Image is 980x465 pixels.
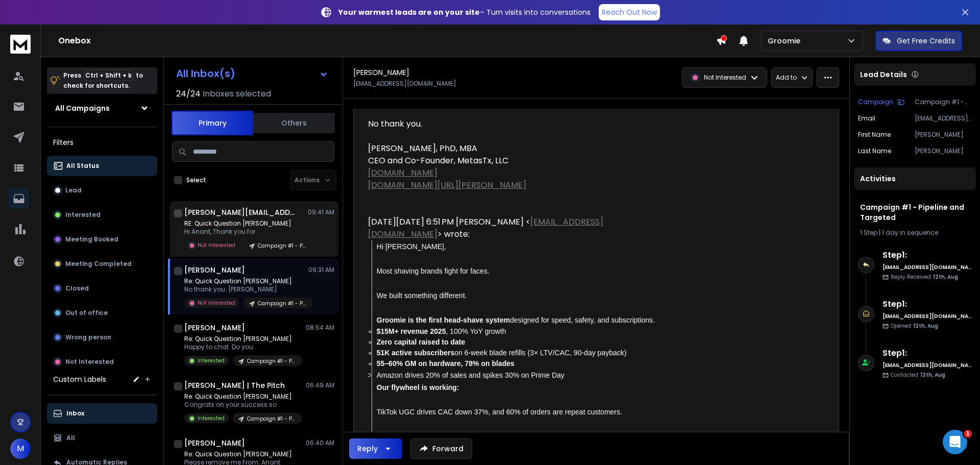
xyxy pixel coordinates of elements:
p: All [66,434,75,442]
p: Campaign #1 - Pipeline and Targeted [915,98,972,106]
h1: [PERSON_NAME] [184,438,245,448]
div: No thank you. [368,118,666,130]
button: Inbox [47,403,157,424]
h6: Step 1 : [883,298,972,310]
p: Closed [65,284,89,292]
button: Reply [349,438,402,459]
h6: Step 1 : [883,249,972,261]
p: Interested [198,357,225,364]
a: Reach Out Now [599,4,660,20]
label: Select [186,176,206,184]
p: Not Interested [198,241,235,249]
button: Interested [47,205,157,225]
p: [PERSON_NAME] [915,131,972,139]
p: Inbox [66,409,84,418]
p: Re: Quick Question [PERSON_NAME] [184,277,307,285]
h1: All Campaigns [55,103,110,113]
h1: [PERSON_NAME] [184,323,245,333]
button: Forward [410,438,472,459]
p: Hi Anant, Thank you for [184,228,307,236]
a: [DOMAIN_NAME][URL][PERSON_NAME] [368,179,526,191]
strong: $15M+ revenue 2025 [377,327,446,335]
span: Hi [PERSON_NAME], Most shaving brands fight for faces. [377,242,489,275]
li: on 6-week blade refills (3× LTV/CAC, 90-day payback) [377,348,666,358]
span: 1 day in sequence [882,228,938,237]
p: Happy to chat. Do you [184,343,302,351]
div: Reply [357,444,378,454]
p: [EMAIL_ADDRESS][DOMAIN_NAME] [353,80,456,88]
p: Email [858,114,875,123]
p: Campaign #1 - Pipeline and Targeted [258,300,307,307]
button: Meeting Booked [47,229,157,250]
button: M [10,438,31,459]
h1: [PERSON_NAME] [184,265,245,275]
p: No thank you. [PERSON_NAME] [184,285,307,293]
h3: Inboxes selected [203,88,271,100]
p: Not Interested [704,74,746,82]
button: Closed [47,278,157,299]
p: 09:41 AM [308,208,334,216]
h1: All Inbox(s) [176,68,235,79]
p: Press to check for shortcuts. [63,70,143,91]
p: Contacted [891,371,945,379]
span: We built something different. [377,291,467,300]
h6: Step 1 : [883,347,972,359]
p: [EMAIL_ADDRESS][DOMAIN_NAME] [915,114,972,123]
li: , 100% YoY growth [377,326,666,337]
button: Meeting Completed [47,254,157,274]
p: Re: Quick Question [PERSON_NAME] [184,450,307,458]
span: TikTok UGC drives CAC down 37%, and 60% of orders are repeat customers. [377,383,622,416]
p: 06:40 AM [306,439,334,447]
p: Interested [65,211,101,219]
a: [EMAIL_ADDRESS][DOMAIN_NAME] [368,216,603,240]
span: 24 / 24 [176,88,201,100]
p: 08:54 AM [306,324,334,332]
span: 1 [964,430,972,438]
button: Out of office [47,303,157,323]
iframe: Intercom live chat [943,430,967,454]
span: 12th, Aug [920,371,945,379]
h6: [EMAIL_ADDRESS][DOMAIN_NAME] [883,263,972,271]
p: Re: Quick Question [PERSON_NAME] [184,393,302,401]
button: All Campaigns [47,98,157,118]
p: [PERSON_NAME] [915,147,972,155]
h6: [EMAIL_ADDRESS][DOMAIN_NAME] [883,312,972,320]
strong: Our flywheel is working: [377,383,459,391]
button: All Inbox(s) [168,63,336,84]
div: CEO and Co-Founder, MetasTx, LLC [368,155,666,167]
p: Campaign #1 - Pipeline and Targeted [247,415,296,423]
p: Reply Received [891,273,958,281]
strong: Your warmest leads are on your site [338,7,480,17]
p: Campaign #1 - Pipeline and Targeted [247,357,296,365]
button: Primary [171,111,253,135]
p: 09:31 AM [308,266,334,274]
p: Add to [776,74,797,82]
p: 06:49 AM [306,381,334,389]
h1: Onebox [58,35,716,47]
p: Meeting Booked [65,235,118,243]
button: Get Free Credits [875,31,962,51]
p: Reach Out Now [602,7,657,17]
p: Interested [198,414,225,422]
button: All Status [47,156,157,176]
strong: 51K active subscribers [377,349,455,357]
span: 1 Step [860,228,877,237]
p: Wrong person [65,333,111,341]
div: Activities [854,167,976,190]
p: Get Free Credits [897,36,955,46]
h3: Custom Labels [53,374,106,384]
p: Groomie [768,36,804,46]
button: Campaign [858,98,904,106]
img: logo [10,35,31,54]
a: [DOMAIN_NAME] [368,167,437,179]
p: Not Interested [198,299,235,307]
div: [DATE][DATE] 6:51 PM [PERSON_NAME] < > wrote: [368,216,666,240]
div: [PERSON_NAME], PhD, MBA [368,142,666,155]
button: Not Interested [47,352,157,372]
p: Lead Details [860,69,907,80]
p: Not Interested [65,358,114,366]
h3: Filters [47,135,157,150]
button: All [47,428,157,448]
